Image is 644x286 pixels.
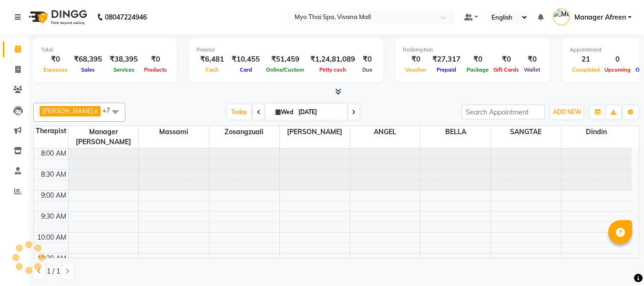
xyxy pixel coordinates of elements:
[228,54,264,65] div: ₹10,455
[491,66,521,73] span: Gift Cards
[280,126,350,138] span: [PERSON_NAME]
[562,126,632,138] span: Dindin
[420,126,491,138] span: BELLA
[461,105,545,119] input: Search Appointment
[47,266,60,276] span: 1 / 1
[551,106,583,119] button: ADD NEW
[142,66,169,73] span: Products
[553,9,570,25] img: Manager Afreen
[69,126,139,148] span: Manager [PERSON_NAME]
[570,54,602,65] div: 21
[111,66,137,73] span: Services
[264,66,307,73] span: Online/Custom
[142,54,169,65] div: ₹0
[521,54,542,65] div: ₹0
[41,46,169,54] div: Total
[464,66,491,73] span: Package
[35,254,68,264] div: 10:30 AM
[273,108,296,116] span: Wed
[227,105,251,119] span: Today
[39,212,68,222] div: 9:30 AM
[196,54,228,65] div: ₹6,481
[429,54,464,65] div: ₹27,317
[296,105,343,119] input: 2025-09-03
[604,248,634,276] iframe: chat widget
[39,169,68,180] div: 8:30 AM
[434,66,459,73] span: Prepaid
[41,66,70,73] span: Expenses
[317,66,348,73] span: Petty cash
[102,106,117,114] span: +7
[574,12,626,22] span: Manager Afreen
[264,54,307,65] div: ₹51,459
[350,126,420,138] span: ANGEL
[93,107,98,115] a: x
[359,54,376,65] div: ₹0
[360,66,375,73] span: Due
[602,66,633,73] span: Upcoming
[39,191,68,201] div: 9:00 AM
[79,66,97,73] span: Sales
[105,4,147,31] b: 08047224946
[553,108,581,116] span: ADD NEW
[307,54,359,65] div: ₹1,24,81,089
[70,54,106,65] div: ₹68,395
[237,66,255,73] span: Card
[570,66,602,73] span: Completed
[106,54,142,65] div: ₹38,395
[209,126,279,138] span: Zosangzuali
[203,66,221,73] span: Cash
[521,66,542,73] span: Wallet
[35,233,68,243] div: 10:00 AM
[139,126,209,138] span: Massami
[34,126,68,136] div: Therapist
[491,126,561,138] span: SANGTAE
[464,54,491,65] div: ₹0
[42,107,93,115] span: [PERSON_NAME]
[602,54,633,65] div: 0
[24,4,90,31] img: logo
[403,54,429,65] div: ₹0
[491,54,521,65] div: ₹0
[41,54,70,65] div: ₹0
[39,148,68,159] div: 8:00 AM
[196,46,376,54] div: Finance
[403,46,542,54] div: Redemption
[403,66,429,73] span: Voucher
